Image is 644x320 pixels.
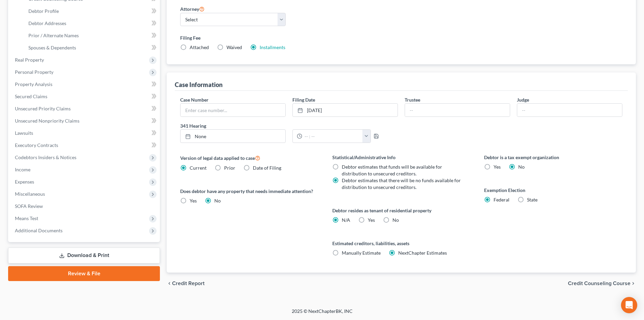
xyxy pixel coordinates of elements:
span: No [214,198,221,204]
span: State [527,197,538,202]
span: Unsecured Nonpriority Claims [15,118,79,124]
label: Trustee [405,96,420,103]
input: -- [405,104,510,116]
span: Spouses & Dependents [28,45,76,50]
button: chevron_left Credit Report [167,281,205,286]
span: Unsecured Priority Claims [15,106,71,111]
span: Credit Counseling Course [568,281,630,286]
div: 2025 © NextChapterBK, INC [129,308,515,320]
span: Means Test [15,215,38,221]
span: Prior / Alternate Names [28,33,79,38]
span: Waived [226,44,242,50]
div: Case Information [175,81,222,89]
a: Property Analysis [9,78,160,90]
input: -- [517,104,622,116]
span: Lawsuits [15,130,33,136]
label: Attorney [180,5,205,13]
span: Current [190,165,207,171]
span: No [392,217,399,223]
a: [DATE] [293,104,398,116]
a: Unsecured Priority Claims [9,103,160,115]
span: Attached [190,44,209,50]
span: Personal Property [15,69,53,75]
input: -- : -- [302,130,363,143]
label: Debtor resides as tenant of residential property [332,207,471,214]
a: Lawsuits [9,127,160,139]
label: Judge [517,96,529,103]
label: Filing Fee [180,34,622,41]
input: Enter case number... [181,104,285,116]
span: Debtor estimates that funds will be available for distribution to unsecured creditors. [342,164,442,176]
a: Debtor Addresses [23,17,160,29]
span: Yes [368,217,375,223]
span: SOFA Review [15,203,43,209]
div: Open Intercom Messenger [621,297,637,313]
span: Yes [494,164,501,170]
span: Federal [494,197,509,202]
span: Date of Filing [253,165,281,171]
a: Spouses & Dependents [23,42,160,54]
a: Installments [260,44,285,50]
span: Property Analysis [15,81,52,87]
span: Expenses [15,179,34,185]
label: Exemption Election [484,187,622,194]
span: Debtor estimates that there will be no funds available for distribution to unsecured creditors. [342,177,461,190]
span: No [518,164,525,170]
span: Manually Estimate [342,250,381,256]
span: Codebtors Insiders & Notices [15,154,76,160]
span: Executory Contracts [15,142,58,148]
span: Income [15,167,30,172]
span: Miscellaneous [15,191,45,197]
label: 341 Hearing [177,122,401,129]
span: Credit Report [172,281,205,286]
span: Secured Claims [15,93,47,99]
button: Credit Counseling Course chevron_right [568,281,636,286]
span: Debtor Addresses [28,20,66,26]
span: Additional Documents [15,228,63,233]
i: chevron_left [167,281,172,286]
a: Executory Contracts [9,139,160,151]
label: Case Number [180,96,209,103]
i: chevron_right [630,281,636,286]
span: Yes [190,198,197,204]
span: Prior [224,165,235,171]
a: Review & File [8,266,160,281]
label: Estimated creditors, liabilities, assets [332,240,471,247]
label: Statistical/Administrative Info [332,154,471,161]
span: NextChapter Estimates [398,250,447,256]
label: Version of legal data applied to case [180,154,318,162]
span: Debtor Profile [28,8,59,14]
label: Debtor is a tax exempt organization [484,154,622,161]
label: Does debtor have any property that needs immediate attention? [180,188,318,195]
label: Filing Date [292,96,315,103]
a: SOFA Review [9,200,160,212]
a: Debtor Profile [23,5,160,17]
a: Secured Claims [9,90,160,103]
a: Prior / Alternate Names [23,29,160,42]
a: Download & Print [8,248,160,263]
a: None [181,130,285,143]
span: N/A [342,217,350,223]
a: Unsecured Nonpriority Claims [9,115,160,127]
span: Real Property [15,57,44,63]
